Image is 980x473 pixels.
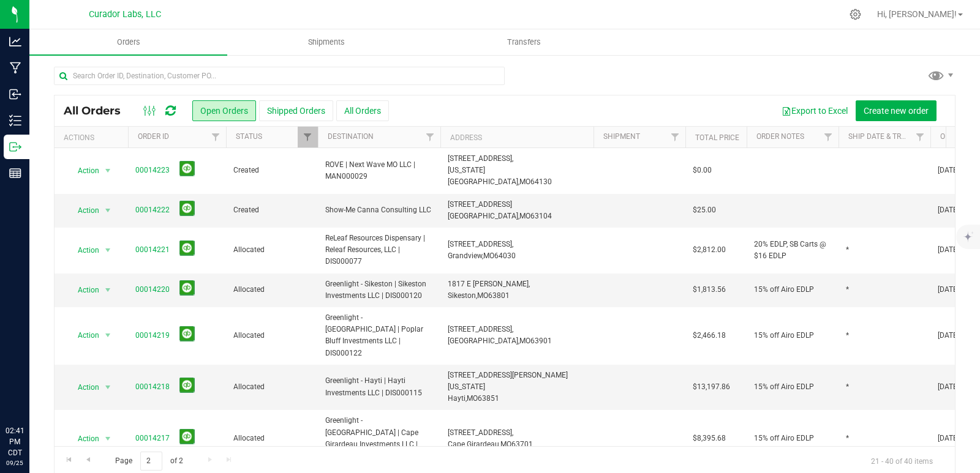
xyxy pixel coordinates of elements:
span: select [100,202,116,219]
span: MO [477,291,488,300]
span: Action [67,430,100,447]
span: Greenlight - Sikeston | Sikeston Investments LLC | DIS000120 [325,278,433,302]
span: select [100,327,116,344]
span: MO [500,440,511,449]
span: Sikeston, [448,291,477,300]
span: 15% off Airo EDLP [754,330,814,341]
span: 63801 [488,291,510,300]
span: 63901 [530,337,552,345]
span: Hayti, [448,394,467,403]
div: Actions [64,133,123,142]
span: $2,812.00 [693,244,726,256]
span: Created [233,204,311,216]
span: 15% off Airo EDLP [754,284,814,296]
span: [STREET_ADDRESS][PERSON_NAME][US_STATE] [448,371,568,391]
span: [STREET_ADDRESS], [448,325,513,333]
span: Allocated [233,381,311,393]
span: Created [233,165,311,176]
a: 00014218 [135,381,170,393]
span: Shipments [292,37,361,48]
span: $1,813.56 [693,284,726,296]
a: 00014223 [135,165,170,176]
span: Allocated [233,433,311,444]
span: 15% off Airo EDLP [754,381,814,393]
span: [STREET_ADDRESS], [448,240,513,248]
span: [GEOGRAPHIC_DATA], [448,212,519,220]
inline-svg: Inventory [9,114,21,127]
span: All Orders [64,104,133,117]
span: Action [67,379,100,396]
span: Action [67,242,100,259]
span: MO [467,394,478,403]
span: Action [67,202,100,219]
span: Greenlight - [GEOGRAPHIC_DATA] | Cape Girardeau Investments LLC | DIS000139 [325,415,433,462]
p: 09/25 [6,458,24,467]
a: Filter [298,127,318,147]
span: [US_STATE][GEOGRAPHIC_DATA], [448,166,519,186]
a: Filter [206,127,226,147]
span: [STREET_ADDRESS], [448,428,513,437]
span: MO [483,251,494,260]
span: Cape Girardeau, [448,440,500,449]
span: $8,395.68 [693,433,726,444]
span: $2,466.18 [693,330,726,341]
button: All Orders [336,100,389,121]
button: Export to Excel [774,100,856,121]
span: 63701 [511,440,533,449]
span: 63851 [478,394,499,403]
span: 63104 [530,212,552,220]
button: Shipped Orders [259,100,333,121]
a: Go to the first page [60,452,78,468]
span: 1817 E [PERSON_NAME], [448,280,530,288]
input: 2 [140,452,162,471]
span: Greenlight - Hayti | Hayti Investments LLC | DIS000115 [325,375,433,398]
span: 20% EDLP, SB Carts @ $16 EDLP [754,239,831,262]
span: Page of 2 [105,452,193,471]
span: Show-Me Canna Consulting LLC [325,204,433,216]
iframe: Resource center [12,375,49,412]
span: 21 - 40 of 40 items [861,452,943,470]
span: Hi, [PERSON_NAME]! [877,9,957,19]
a: Order Notes [756,132,804,141]
span: select [100,281,116,299]
span: Action [67,162,100,179]
span: 64030 [494,251,516,260]
span: ReLeaf Resources Dispensary | Releaf Resources, LLC | DIS000077 [325,233,433,268]
a: 00014222 [135,204,170,216]
a: Shipment [603,132,640,141]
span: [STREET_ADDRESS] [448,200,512,209]
a: Filter [910,127,930,147]
a: Filter [665,127,685,147]
span: Allocated [233,244,311,256]
a: Destination [328,132,374,141]
span: Create new order [864,106,929,116]
inline-svg: Reports [9,167,21,179]
a: Transfers [425,29,623,55]
a: Filter [420,127,440,147]
span: $13,197.86 [693,381,730,393]
a: 00014219 [135,330,170,341]
a: 00014220 [135,284,170,296]
input: Search Order ID, Destination, Customer PO... [54,67,505,85]
a: Order ID [138,132,169,141]
span: [GEOGRAPHIC_DATA], [448,337,519,345]
a: 00014221 [135,244,170,256]
button: Open Orders [192,100,256,121]
a: Orders [29,29,227,55]
span: MO [519,177,530,186]
a: Filter [818,127,839,147]
span: select [100,430,116,447]
span: select [100,162,116,179]
p: 02:41 PM CDT [6,425,24,458]
span: $0.00 [693,165,712,176]
span: Orders [100,37,157,48]
span: MO [519,337,530,345]
a: Shipments [227,29,425,55]
span: select [100,242,116,259]
span: MO [519,212,530,220]
button: Create new order [856,100,937,121]
span: [STREET_ADDRESS], [448,154,513,163]
span: $25.00 [693,204,716,216]
span: Transfers [491,37,557,48]
span: Greenlight - [GEOGRAPHIC_DATA] | Poplar Bluff Investments LLC | DIS000122 [325,312,433,359]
